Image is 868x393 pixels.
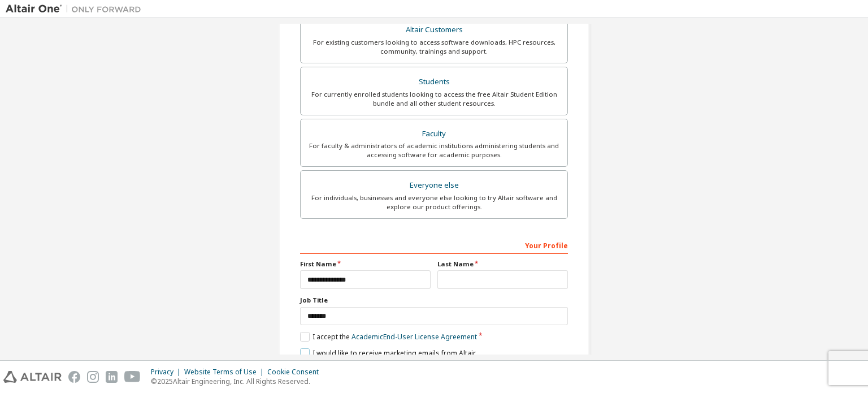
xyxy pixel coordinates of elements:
div: For currently enrolled students looking to access the free Altair Student Edition bundle and all ... [307,90,561,108]
div: Your Profile [300,236,568,254]
div: Students [307,74,561,90]
label: First Name [300,260,431,269]
label: Last Name [437,260,568,269]
div: Privacy [151,368,184,377]
p: © 2025 Altair Engineering, Inc. All Rights Reserved. [151,377,325,386]
div: Website Terms of Use [184,368,267,377]
div: Faculty [307,126,561,142]
div: For individuals, businesses and everyone else looking to try Altair software and explore our prod... [307,193,561,211]
div: Everyone else [307,178,561,193]
img: linkedin.svg [106,371,118,383]
img: youtube.svg [124,371,141,383]
label: I accept the [300,332,477,342]
img: Altair One [6,3,147,15]
div: For existing customers looking to access software downloads, HPC resources, community, trainings ... [307,38,561,56]
label: I would like to receive marketing emails from Altair [300,348,476,358]
div: Altair Customers [307,22,561,38]
label: Job Title [300,296,568,305]
img: facebook.svg [68,371,80,383]
img: instagram.svg [87,371,99,383]
div: For faculty & administrators of academic institutions administering students and accessing softwa... [307,141,561,159]
a: Academic End-User License Agreement [351,332,477,342]
div: Cookie Consent [267,368,325,377]
img: altair_logo.svg [3,371,62,383]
